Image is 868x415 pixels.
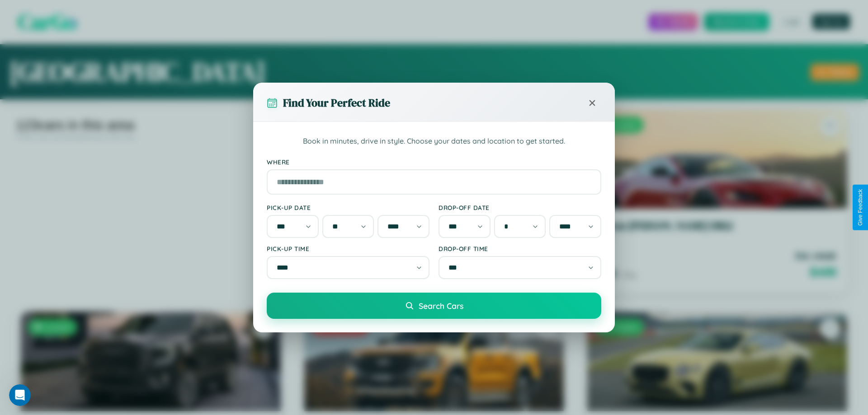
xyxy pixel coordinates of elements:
span: Search Cars [419,301,463,311]
p: Book in minutes, drive in style. Choose your dates and location to get started. [267,135,601,147]
label: Where [267,158,601,166]
label: Pick-up Time [267,245,429,252]
label: Pick-up Date [267,204,429,211]
button: Search Cars [267,293,601,319]
label: Drop-off Date [439,204,601,211]
h3: Find Your Perfect Ride [283,95,390,110]
label: Drop-off Time [439,245,601,252]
